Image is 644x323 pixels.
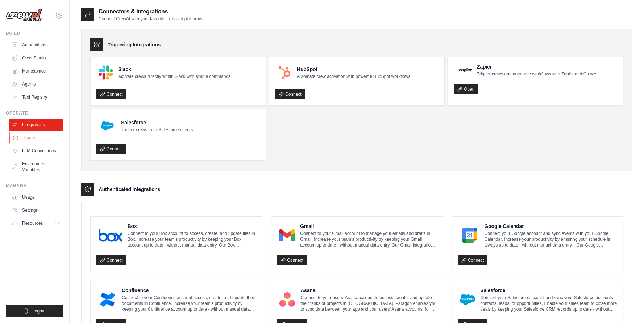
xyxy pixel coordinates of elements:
img: HubSpot Logo [277,65,292,80]
p: Connect to your users’ Asana account to access, create, and update their tasks or projects in [GE... [300,295,436,312]
p: Trigger crews and automate workflows with Zapier and CrewAI [477,71,598,77]
a: Environment Variables [9,158,63,175]
p: Activate crews directly within Slack with simple commands [118,74,230,79]
a: Connect [96,89,126,99]
a: LLM Connections [9,145,63,157]
h4: HubSpot [297,66,410,73]
img: Salesforce Logo [460,292,475,307]
h4: Google Calendar [485,223,617,230]
a: Traces [9,132,64,144]
h4: Salesforce [480,287,617,294]
p: Connect to your Gmail account to manage your emails and drafts in Gmail. Increase your team’s pro... [300,231,436,248]
img: Confluence Logo [99,292,117,307]
h4: Asana [300,287,436,294]
img: Zapier Logo [456,68,472,72]
a: Automations [9,39,63,51]
img: Google Calendar Logo [460,228,479,243]
h3: Authenticated Integrations [99,186,160,193]
img: Gmail Logo [279,228,295,243]
div: Manage [6,183,63,189]
p: Trigger crews from Salesforce events [121,127,193,133]
p: Connect CrewAI with your favorite tools and platforms [99,16,202,22]
a: Settings [9,204,63,216]
h2: Connectors & Integrations [99,7,202,16]
div: Build [6,30,63,36]
p: Connect to your Confluence account access, create, and update their documents in Confluence. Incr... [122,295,256,312]
span: Logout [32,308,46,314]
a: Open [454,84,478,94]
a: Connect [96,144,126,154]
a: Tool Registry [9,91,63,103]
p: Connect your Salesforce account and sync your Salesforce accounts, contacts, leads, or opportunit... [480,295,617,312]
p: Automate crew activation with powerful HubSpot workflows [297,74,410,79]
button: Resources [9,218,63,229]
span: Resources [22,220,43,226]
a: Connect [96,255,126,265]
h4: Confluence [122,287,256,294]
img: Asana Logo [279,292,295,307]
img: Box Logo [99,228,122,243]
a: Connect [275,89,305,99]
a: Usage [9,191,63,203]
h4: Zapier [477,63,598,70]
h4: Salesforce [121,119,193,126]
a: Marketplace [9,65,63,77]
a: Crew Studio [9,52,63,64]
a: Agents [9,78,63,90]
img: Slack Logo [99,65,113,80]
a: Connect [277,255,307,265]
a: Integrations [9,119,63,131]
img: Salesforce Logo [99,117,116,134]
button: Logout [6,305,63,317]
h4: Gmail [300,223,436,230]
div: Operate [6,110,63,116]
p: Connect to your Box account to access, create, and update files in Box. Increase your team’s prod... [128,231,256,248]
p: Connect your Google account and sync events with your Google Calendar. Increase your productivity... [485,231,617,248]
a: Connect [458,255,488,265]
h4: Slack [118,66,230,73]
img: Logo [6,8,42,22]
h4: Box [128,223,256,230]
h3: Triggering Integrations [108,41,161,48]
